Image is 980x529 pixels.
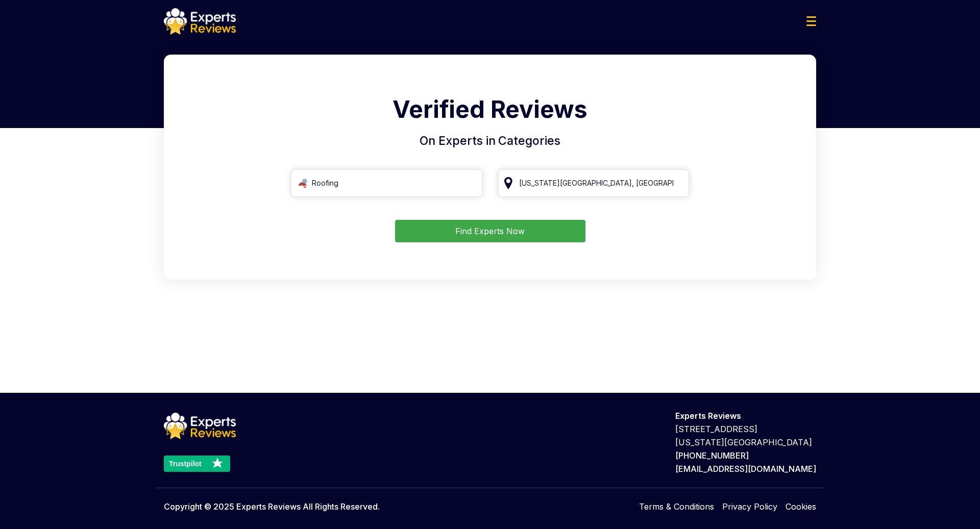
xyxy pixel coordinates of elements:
[806,16,816,26] img: Menu Icon
[675,462,816,475] p: [EMAIL_ADDRESS][DOMAIN_NAME]
[675,449,816,462] p: [PHONE_NUMBER]
[169,460,202,468] text: Trustpilot
[164,8,236,35] img: logo
[164,500,380,513] p: Copyright © 2025 Experts Reviews All Rights Reserved.
[176,132,804,150] h4: On Experts in Categories
[675,422,816,436] p: [STREET_ADDRESS]
[176,92,804,132] h1: Verified Reviews
[164,456,236,472] a: Trustpilot
[675,436,816,449] p: [US_STATE][GEOGRAPHIC_DATA]
[395,220,585,242] button: Find Experts Now
[498,169,690,197] input: Your City
[639,500,714,513] a: Terms & Conditions
[786,500,816,513] a: Cookies
[722,500,777,513] a: Privacy Policy
[675,409,816,422] p: Experts Reviews
[291,169,482,197] input: Search Category
[164,413,236,439] img: logo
